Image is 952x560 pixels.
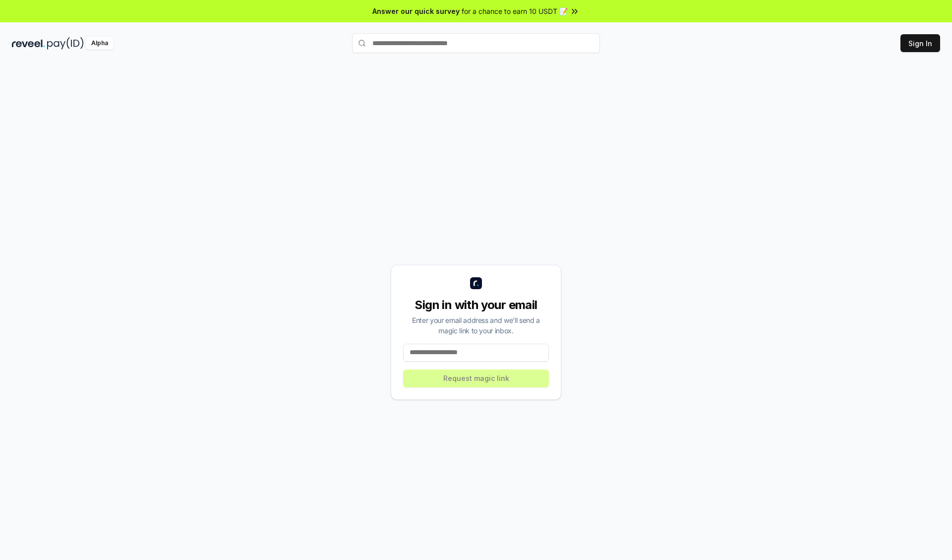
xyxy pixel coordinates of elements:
img: pay_id [47,37,84,50]
button: Sign In [900,34,940,52]
span: for a chance to earn 10 USDT 📝 [462,6,568,16]
div: Alpha [86,37,114,50]
img: reveel_dark [12,37,45,50]
img: logo_small [470,277,482,289]
span: Answer our quick survey [372,6,460,16]
div: Enter your email address and we’ll send a magic link to your inbox. [403,315,549,336]
div: Sign in with your email [403,297,549,313]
